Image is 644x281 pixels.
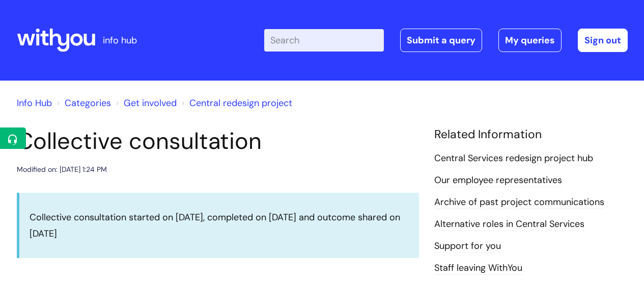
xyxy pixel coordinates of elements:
p: info hub [103,32,137,48]
a: Our employee representatives [434,174,562,187]
li: Get involved [114,95,177,111]
div: Modified on: [DATE] 1:24 PM [17,163,107,176]
a: Get involved [124,97,177,109]
a: Categories [65,97,111,109]
a: Central Services redesign project hub [434,152,593,165]
h4: Related Information [434,127,628,142]
a: Alternative roles in Central Services [434,218,584,231]
a: Central redesign project [189,97,292,109]
a: Staff leaving WithYou [434,262,522,275]
li: Central redesign project [179,95,292,111]
div: | - [264,29,628,52]
a: My queries [498,29,562,52]
input: Search [264,29,384,52]
a: Info Hub [17,97,52,109]
a: Support for you [434,240,501,253]
a: Sign out [578,29,628,52]
a: Archive of past project communications [434,196,604,209]
p: Collective consultation started on [DATE], completed on [DATE] and outcome shared on [DATE] [30,209,409,242]
h1: Collective consultation [17,127,419,155]
a: Submit a query [400,29,482,52]
li: Solution home [54,95,111,111]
